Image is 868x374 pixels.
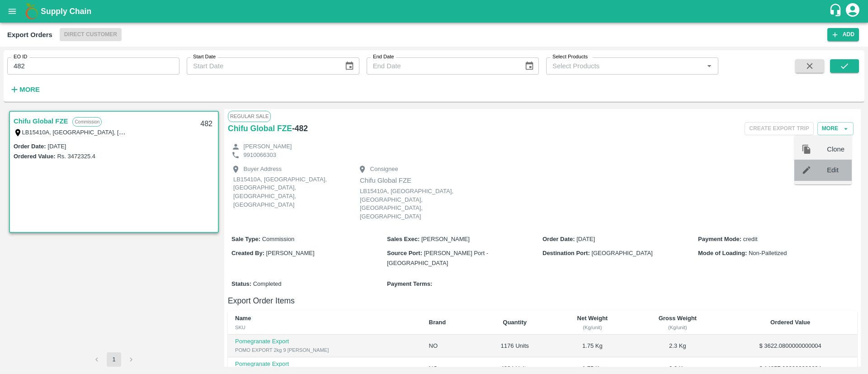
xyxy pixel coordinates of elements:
p: [PERSON_NAME] [244,142,292,151]
b: Quantity [503,319,527,326]
b: Source Port : [387,250,422,256]
b: Order Date : [542,236,575,242]
div: Edit [794,160,852,180]
div: 482 [195,114,218,135]
span: Regular Sale [228,111,271,122]
input: End Date [367,57,517,75]
label: [DATE] [48,143,66,150]
p: Pomegranate Export [235,360,415,369]
b: Status : [231,280,251,287]
button: More [817,122,854,135]
strong: More [19,86,40,93]
nav: pagination navigation [88,352,140,367]
p: Commission [72,117,102,127]
td: 1.75 Kg [553,335,632,357]
b: Sales Exec : [387,236,420,242]
button: open drawer [2,1,23,22]
td: 1176 Units [476,335,553,357]
button: Add [827,28,859,41]
label: LB15410A, [GEOGRAPHIC_DATA], [GEOGRAPHIC_DATA], [GEOGRAPHIC_DATA], [GEOGRAPHIC_DATA] [22,128,307,136]
div: (Kg/unit) [639,323,716,331]
a: Chifu Global FZE [14,115,68,127]
span: Commission [262,236,295,242]
input: Select Products [549,60,701,72]
h6: Export Order Items [228,294,857,307]
label: Rs. 3472325.4 [57,153,95,160]
input: Start Date [187,57,337,75]
b: Supply Chain [41,7,91,16]
b: Payment Mode : [698,236,741,242]
div: (Kg/unit) [560,323,624,331]
span: Non-Palletized [749,250,787,256]
input: Enter EO ID [7,57,179,75]
a: Supply Chain [41,5,829,18]
h6: - 482 [292,122,308,135]
div: SKU [235,323,415,331]
button: page 1 [107,352,121,367]
span: Completed [253,280,282,287]
label: Start Date [193,53,216,61]
b: Net Weight [577,315,608,322]
div: POMO EXPORT 2kg 9 [PERSON_NAME] [235,346,415,354]
div: Clone [794,139,852,160]
a: Chifu Global FZE [228,122,292,135]
span: Edit [827,165,844,175]
b: Gross Weight [659,315,697,322]
p: Chifu Global FZE [360,175,468,185]
label: End Date [373,53,394,61]
button: Choose date [341,57,358,75]
b: Created By : [231,250,264,256]
img: logo [23,2,41,20]
label: EO ID [14,53,27,61]
td: 2.3 Kg [632,335,723,357]
b: Ordered Value [770,319,810,326]
td: $ 3622.0800000000004 [723,335,857,357]
button: Choose date [521,57,538,75]
p: 9910066303 [244,151,276,160]
p: Buyer Address [244,165,282,174]
b: Payment Terms : [387,280,432,287]
b: Mode of Loading : [698,250,747,256]
span: [GEOGRAPHIC_DATA] [591,250,652,256]
span: [PERSON_NAME] [421,236,470,242]
span: credit [743,236,758,242]
p: LB15410A, [GEOGRAPHIC_DATA], [GEOGRAPHIC_DATA], [GEOGRAPHIC_DATA], [GEOGRAPHIC_DATA] [233,175,342,209]
b: Destination Port : [542,250,590,256]
p: LB15410A, [GEOGRAPHIC_DATA], [GEOGRAPHIC_DATA], [GEOGRAPHIC_DATA], [GEOGRAPHIC_DATA] [360,187,468,221]
b: Name [235,315,251,322]
td: NO [422,335,476,357]
p: Pomegranate Export [235,337,415,346]
label: Order Date : [14,143,46,150]
label: Select Products [552,53,588,61]
div: Export Orders [7,29,52,41]
span: [PERSON_NAME] Port - [GEOGRAPHIC_DATA] [387,250,488,266]
button: Open [703,60,715,72]
span: Clone [827,144,844,154]
span: [DATE] [576,236,595,242]
b: Brand [429,319,446,326]
p: Consignee [370,165,398,174]
b: Sale Type : [231,236,260,242]
div: customer-support [829,3,844,19]
label: Ordered Value: [14,153,55,160]
span: [PERSON_NAME] [266,250,315,256]
button: More [7,82,42,97]
div: account of current user [844,2,861,21]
